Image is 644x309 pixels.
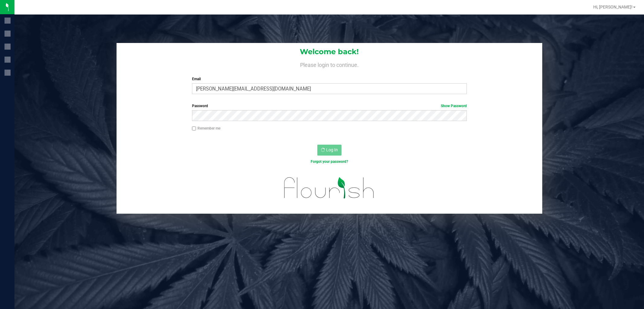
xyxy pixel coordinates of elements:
label: Email [192,76,467,82]
label: Remember me [192,126,220,131]
img: flourish_logo.svg [276,171,383,205]
button: Log In [317,145,341,156]
a: Forgot your password? [311,159,348,164]
h1: Welcome back! [117,48,542,56]
a: Show Password [441,104,467,108]
input: Remember me [192,127,196,131]
span: Password [192,104,208,108]
h4: Please login to continue. [117,61,542,68]
span: Hi, [PERSON_NAME]! [593,5,633,9]
span: Log In [326,147,338,152]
